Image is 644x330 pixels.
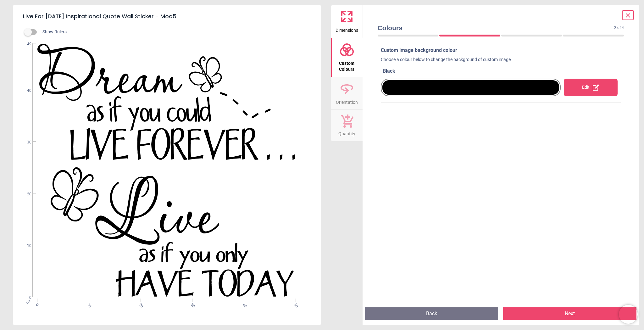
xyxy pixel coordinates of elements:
[338,128,355,137] span: Quantity
[19,88,31,93] span: 40
[189,302,193,306] span: 30
[336,96,358,106] span: Orientation
[331,5,363,38] button: Dimensions
[25,299,31,305] span: cm
[293,302,297,306] span: 50
[331,77,363,110] button: Orientation
[336,24,358,34] span: Dimensions
[86,302,90,306] span: 10
[138,302,142,306] span: 20
[383,68,621,75] div: Black
[365,307,498,320] button: Back
[332,57,362,73] span: Custom Colours
[331,38,363,77] button: Custom Colours
[614,25,624,31] span: 2 of 4
[23,10,311,23] h5: Live For [DATE] Inspirational Quote Wall Sticker - Mod5
[34,302,38,306] span: 0
[381,47,457,53] span: Custom image background colour
[19,192,31,197] span: 20
[19,295,31,300] span: 0
[19,42,31,47] span: 49
[619,305,638,324] iframe: Brevo live chat
[19,243,31,249] span: 10
[381,57,621,65] div: Choose a colour below to change the background of custom image
[503,307,636,320] button: Next
[28,28,321,36] div: Show Rulers
[378,23,614,32] span: Colours
[331,110,363,141] button: Quantity
[564,79,618,96] div: Edit
[241,302,245,306] span: 40
[19,140,31,145] span: 30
